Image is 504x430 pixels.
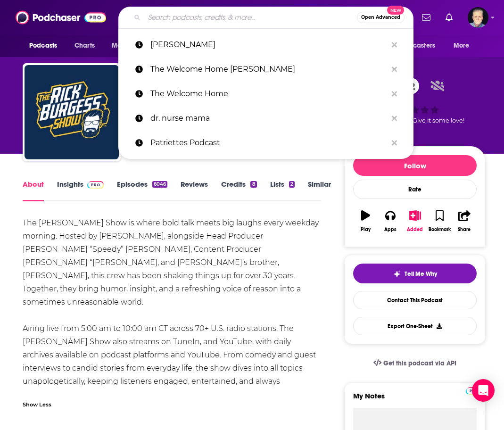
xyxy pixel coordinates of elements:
[181,180,208,201] a: Reviews
[452,204,477,238] button: Share
[353,317,477,335] button: Export One-Sheet
[16,8,106,26] img: Podchaser - Follow, Share and Rate Podcasts
[57,180,104,201] a: InsightsPodchaser Pro
[407,227,423,232] div: Added
[87,181,104,189] img: Podchaser Pro
[144,10,357,25] input: Search podcasts, credits, & more...
[150,131,387,155] p: Patriettes Podcast
[429,227,451,232] div: Bookmark
[29,39,57,52] span: Podcasts
[472,379,495,402] div: Open Intercom Messenger
[383,359,456,367] span: Get this podcast via API
[150,57,387,82] p: The Welcome Home Gina Romero
[403,204,427,238] button: Added
[353,155,477,176] button: Follow
[387,6,404,15] span: New
[353,204,378,238] button: Play
[289,181,295,188] div: 2
[361,227,371,232] div: Play
[454,39,470,52] span: More
[468,7,488,28] img: User Profile
[405,270,437,278] span: Tell Me Why
[118,131,413,155] a: Patriettes Podcast
[353,180,477,199] div: Rate
[442,9,456,25] a: Show notifications dropdown
[353,291,477,309] a: Contact This Podcast
[118,82,413,106] a: The Welcome Home
[117,180,167,201] a: Episodes6046
[150,106,387,131] p: dr. nurse mama
[366,352,464,375] a: Get this podcast via API
[118,57,413,82] a: The Welcome Home [PERSON_NAME]
[118,106,413,131] a: dr. nurse mama
[105,37,157,55] button: open menu
[23,216,321,401] div: The [PERSON_NAME] Show is where bold talk meets big laughs every weekday morning. Hosted by [PERS...
[378,204,403,238] button: Apps
[150,82,387,106] p: The Welcome Home
[384,37,449,55] button: open menu
[221,180,256,201] a: Credits8
[458,227,471,232] div: Share
[308,180,331,201] a: Similar
[361,15,400,20] span: Open Advanced
[468,7,488,28] span: Logged in as JonesLiterary
[23,37,69,55] button: open menu
[353,391,477,408] label: My Notes
[353,264,477,283] button: tell me why sparkleTell Me Why
[150,33,387,57] p: rick burgess
[250,181,256,188] div: 8
[447,37,481,55] button: open menu
[25,65,119,159] img: The Rick Burgess Show
[365,117,464,124] span: Good podcast? Give it some love!
[427,204,452,238] button: Bookmark
[384,227,397,232] div: Apps
[344,69,486,132] div: 72Good podcast? Give it some love!
[418,9,434,25] a: Show notifications dropdown
[74,39,95,52] span: Charts
[118,33,413,57] a: [PERSON_NAME]
[118,7,413,28] div: Search podcasts, credits, & more...
[23,180,44,201] a: About
[466,386,482,395] a: Pro website
[357,12,405,23] button: Open AdvancedNew
[152,181,167,188] div: 6046
[270,180,295,201] a: Lists2
[468,7,488,28] button: Show profile menu
[466,387,482,395] img: Podchaser Pro
[393,270,401,278] img: tell me why sparkle
[68,37,100,55] a: Charts
[112,39,145,52] span: Monitoring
